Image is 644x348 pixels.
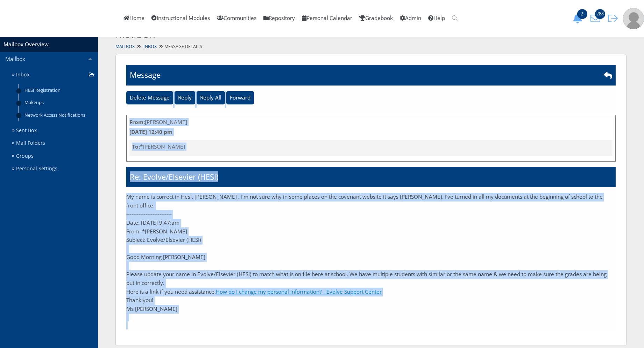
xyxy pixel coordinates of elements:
[595,9,605,19] span: 288
[9,162,98,175] a: Personal Settings
[571,14,588,22] a: 2
[143,43,157,49] a: Inbox
[126,288,616,296] p: Here is a link if you need assistance.
[216,288,382,295] a: How do I change my personal information? - Evolve Support Center
[132,143,140,150] strong: To:
[129,128,172,136] strong: [DATE] 12:40 pm
[226,91,254,104] input: Forward
[3,41,49,48] a: Mailbox Overview
[126,296,616,305] p: Thank you!
[129,118,145,126] strong: From:
[9,68,98,81] a: Inbox
[577,9,587,19] span: 2
[98,42,644,52] div: Message Details
[126,253,616,262] p: Good Morning [PERSON_NAME]
[126,91,173,104] input: Delete Message
[126,305,616,314] p: Ms [PERSON_NAME]
[19,109,98,121] a: Network Access Notifications
[126,193,616,244] p: My name is correct in Hesi. [PERSON_NAME] . I’m not sure why in some places on the covenant websi...
[19,96,98,109] a: Makeups
[588,14,606,22] a: 288
[115,43,135,49] a: Mailbox
[175,91,195,104] input: Reply
[130,69,161,80] h1: Message
[588,13,606,23] button: 288
[130,171,218,182] h1: Re: Evolve/Elsevier (HESI)
[571,13,588,23] button: 2
[197,91,225,104] input: Reply All
[19,84,98,96] a: HESI Registration
[126,270,616,287] p: Please update your name in Evolve/Elsevier (HESI) to match what is on file here at school. We hav...
[129,118,613,128] div: [PERSON_NAME]
[9,124,98,137] a: Sent Box
[623,8,644,29] img: user-profile-default-picture.png
[9,137,98,150] a: Mail Folders
[604,71,612,80] i: Go Back
[9,150,98,163] a: Groups
[129,140,613,156] div: *[PERSON_NAME]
